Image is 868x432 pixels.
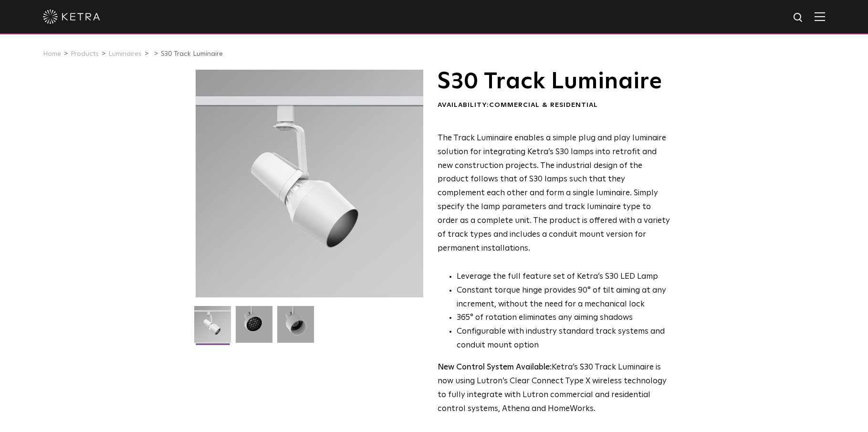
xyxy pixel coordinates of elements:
a: Home [43,51,61,57]
img: Hamburger%20Nav.svg [815,12,825,21]
a: Luminaires [108,51,142,57]
img: S30-Track-Luminaire-2021-Web-Square [194,306,231,350]
h1: S30 Track Luminaire [438,70,670,94]
li: Leverage the full feature set of Ketra’s S30 LED Lamp [457,270,670,284]
strong: New Control System Available: [438,363,552,371]
img: ketra-logo-2019-white [43,10,100,24]
li: Configurable with industry standard track systems and conduit mount option [457,325,670,353]
span: The Track Luminaire enables a simple plug and play luminaire solution for integrating Ketra’s S30... [438,134,670,253]
div: Availability: [438,101,670,110]
p: Ketra’s S30 Track Luminaire is now using Lutron’s Clear Connect Type X wireless technology to ful... [438,361,670,416]
img: search icon [793,12,805,24]
a: Products [71,51,99,57]
li: 365° of rotation eliminates any aiming shadows [457,311,670,325]
img: 9e3d97bd0cf938513d6e [277,306,314,350]
li: Constant torque hinge provides 90° of tilt aiming at any increment, without the need for a mechan... [457,284,670,312]
a: S30 Track Luminaire [161,51,223,57]
span: Commercial & Residential [489,102,598,108]
img: 3b1b0dc7630e9da69e6b [236,306,272,350]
